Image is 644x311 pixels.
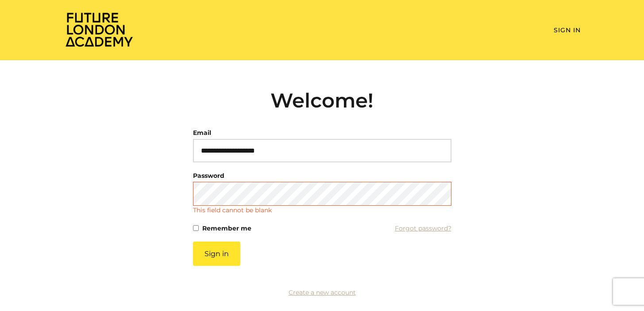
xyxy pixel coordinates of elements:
[289,288,356,296] a: Create a new account
[193,242,240,266] button: Sign in
[554,26,581,34] a: Sign In
[193,169,224,182] label: Password
[193,206,272,215] p: This field cannot be blank
[64,12,135,47] img: Home Page
[193,127,211,139] label: Email
[202,222,251,234] label: Remember me
[395,222,451,234] a: Forgot password?
[193,88,451,112] h2: Welcome!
